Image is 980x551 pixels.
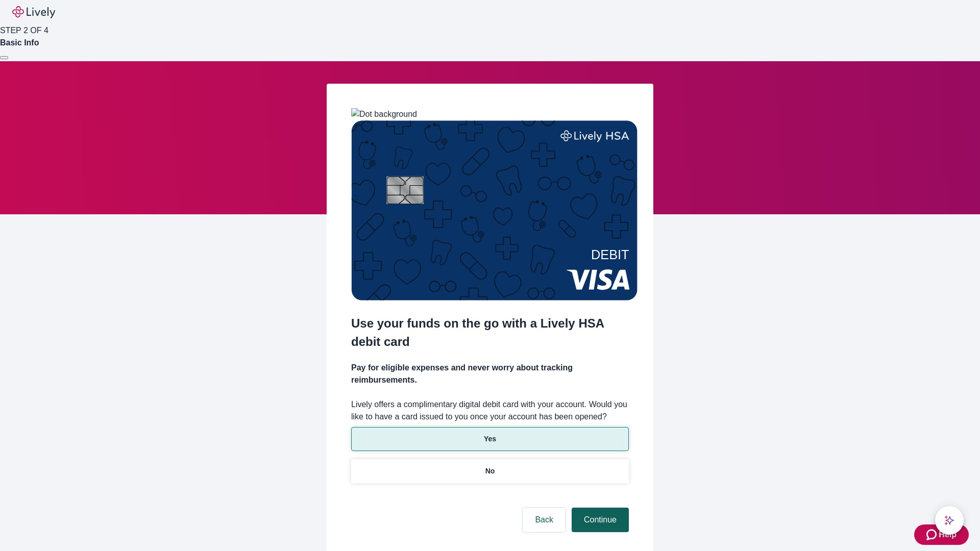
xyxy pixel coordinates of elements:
h4: Pay for eligible expenses and never worry about tracking reimbursements. [351,362,629,386]
img: Dot background [351,108,417,120]
button: Continue [572,508,629,532]
button: No [351,459,629,483]
button: Zendesk support iconHelp [914,524,969,545]
img: Debit card [351,120,638,300]
p: Yes [484,434,496,444]
button: Yes [351,427,629,451]
button: chat [935,506,964,535]
svg: Zendesk support icon [926,529,939,541]
button: Back [523,508,566,532]
svg: Lively AI Assistant [944,515,954,525]
h2: Use your funds on the go with a Lively HSA debit card [351,314,629,351]
label: Lively offers a complimentary digital debit card with your account. Would you like to have a card... [351,398,629,423]
p: No [485,466,495,477]
img: Lively [12,6,55,18]
span: Help [939,529,957,541]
